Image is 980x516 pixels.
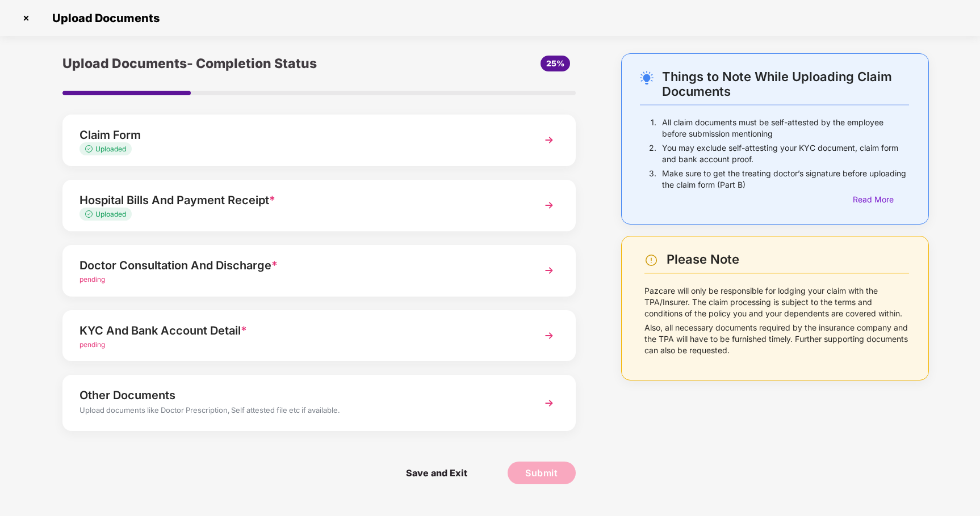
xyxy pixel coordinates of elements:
div: Hospital Bills And Payment Receipt [79,191,518,209]
img: svg+xml;base64,PHN2ZyBpZD0iTmV4dCIgeG1sbnM9Imh0dHA6Ly93d3cudzMub3JnLzIwMDAvc3ZnIiB3aWR0aD0iMzYiIG... [539,260,559,281]
img: svg+xml;base64,PHN2ZyB4bWxucz0iaHR0cDovL3d3dy53My5vcmcvMjAwMC9zdmciIHdpZHRoPSIxMy4zMzMiIGhlaWdodD... [85,210,95,218]
div: Please Note [667,252,909,267]
p: All claim documents must be self-attested by the employee before submission mentioning [662,117,909,139]
p: You may exclude self-attesting your KYC document, claim form and bank account proof. [662,142,909,165]
img: svg+xml;base64,PHN2ZyBpZD0iTmV4dCIgeG1sbnM9Imh0dHA6Ly93d3cudzMub3JnLzIwMDAvc3ZnIiB3aWR0aD0iMzYiIG... [539,325,559,346]
p: Pazcare will only be responsible for lodging your claim with the TPA/Insurer. The claim processin... [644,285,909,319]
p: 1. [651,117,656,139]
img: svg+xml;base64,PHN2ZyB4bWxucz0iaHR0cDovL3d3dy53My5vcmcvMjAwMC9zdmciIHdpZHRoPSIxMy4zMzMiIGhlaWdodD... [85,145,95,153]
span: 25% [546,58,564,68]
span: pending [79,275,105,284]
div: Doctor Consultation And Discharge [79,256,518,274]
span: Uploaded [95,210,126,218]
div: KYC And Bank Account Detail [79,322,518,340]
button: Submit [508,462,576,484]
p: 3. [649,168,656,191]
p: Make sure to get the treating doctor’s signature before uploading the claim form (Part B) [662,168,909,191]
div: Claim Form [79,126,518,144]
img: svg+xml;base64,PHN2ZyBpZD0iTmV4dCIgeG1sbnM9Imh0dHA6Ly93d3cudzMub3JnLzIwMDAvc3ZnIiB3aWR0aD0iMzYiIG... [539,130,559,150]
span: Upload Documents [41,11,165,25]
img: svg+xml;base64,PHN2ZyBpZD0iQ3Jvc3MtMzJ4MzIiIHhtbG5zPSJodHRwOi8vd3d3LnczLm9yZy8yMDAwL3N2ZyIgd2lkdG... [17,9,35,27]
div: Things to Note While Uploading Claim Documents [662,69,909,99]
p: Also, all necessary documents required by the insurance company and the TPA will have to be furni... [644,322,909,356]
div: Upload documents like Doctor Prescription, Self attested file etc if available. [79,404,518,419]
p: 2. [649,142,656,165]
div: Read More [853,193,909,206]
span: Uploaded [95,145,126,153]
span: pending [79,340,105,349]
img: svg+xml;base64,PHN2ZyBpZD0iTmV4dCIgeG1sbnM9Imh0dHA6Ly93d3cudzMub3JnLzIwMDAvc3ZnIiB3aWR0aD0iMzYiIG... [539,195,559,215]
img: svg+xml;base64,PHN2ZyBpZD0iTmV4dCIgeG1sbnM9Imh0dHA6Ly93d3cudzMub3JnLzIwMDAvc3ZnIiB3aWR0aD0iMzYiIG... [539,393,559,413]
div: Upload Documents- Completion Status [62,53,404,74]
div: Other Documents [79,386,518,404]
span: Save and Exit [395,462,479,484]
img: svg+xml;base64,PHN2ZyB4bWxucz0iaHR0cDovL3d3dy53My5vcmcvMjAwMC9zdmciIHdpZHRoPSIyNC4wOTMiIGhlaWdodD... [640,71,654,84]
img: svg+xml;base64,PHN2ZyBpZD0iV2FybmluZ18tXzI0eDI0IiBkYXRhLW5hbWU9Ildhcm5pbmcgLSAyNHgyNCIgeG1sbnM9Im... [644,253,658,267]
